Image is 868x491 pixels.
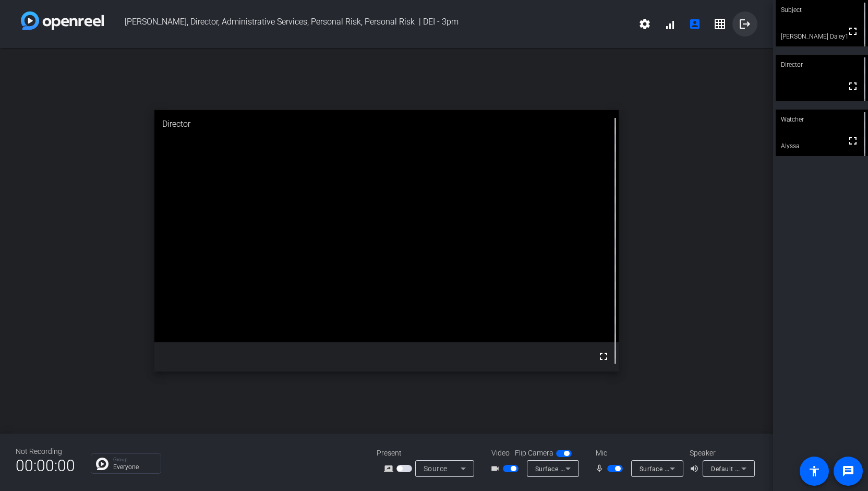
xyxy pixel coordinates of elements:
[104,11,632,37] span: [PERSON_NAME], Director, Administrative Services, Personal Risk, Personal Risk | DEI - 3pm
[113,457,155,462] p: Group
[842,465,854,477] mat-icon: message
[776,55,868,75] div: Director
[585,448,690,459] div: Mic
[847,25,859,38] mat-icon: fullscreen
[739,18,751,30] mat-icon: logout
[640,464,830,473] span: Surface Stereo Microphones (2- Surface High Definition Audio)
[689,18,701,30] mat-icon: account_box
[535,464,642,473] span: Surface Camera Front (045e:0990)
[490,462,503,475] mat-icon: videocam_outline
[657,11,682,37] button: signal_cellular_alt
[776,110,868,129] div: Watcher
[515,448,553,459] span: Flip Camera
[597,350,610,363] mat-icon: fullscreen
[690,448,752,459] div: Speaker
[808,465,821,477] mat-icon: accessibility
[377,448,481,459] div: Present
[714,18,726,30] mat-icon: grid_on
[491,448,510,459] span: Video
[113,464,155,470] p: Everyone
[96,458,108,470] img: Chat Icon
[21,11,104,30] img: white-gradient.svg
[16,446,75,457] div: Not Recording
[638,18,651,30] mat-icon: settings
[424,464,448,473] span: Source
[384,462,396,475] mat-icon: screen_share_outline
[16,453,75,478] span: 00:00:00
[847,135,859,147] mat-icon: fullscreen
[595,462,607,475] mat-icon: mic_none
[690,462,702,475] mat-icon: volume_up
[847,80,859,92] mat-icon: fullscreen
[154,110,618,138] div: Director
